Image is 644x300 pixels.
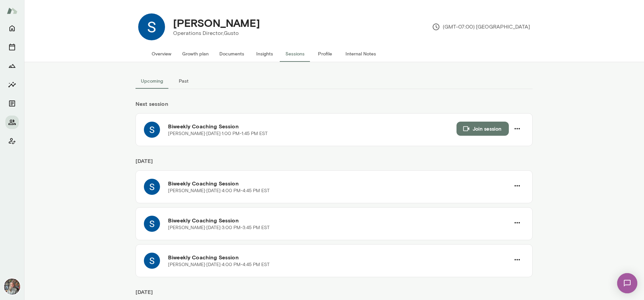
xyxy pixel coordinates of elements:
[173,16,260,29] h4: [PERSON_NAME]
[168,73,199,89] button: Past
[5,97,19,110] button: Documents
[138,13,165,40] img: Sandra Jirous
[168,130,268,137] p: [PERSON_NAME] · [DATE] · 1:00 PM-1:45 PM EST
[7,4,17,17] img: Mento
[5,134,19,148] button: Client app
[432,23,530,31] p: (GMT-07:00) [GEOGRAPHIC_DATA]
[340,46,381,62] button: Internal Notes
[136,73,168,89] button: Upcoming
[136,73,533,89] div: basic tabs example
[5,78,19,91] button: Insights
[168,216,510,224] h6: Biweekly Coaching Session
[177,46,214,62] button: Growth plan
[250,46,280,62] button: Insights
[136,100,533,113] h6: Next session
[5,22,19,35] button: Home
[168,179,510,187] h6: Biweekly Coaching Session
[457,122,509,136] button: Join session
[5,59,19,73] button: Growth Plan
[173,29,260,37] p: Operations Director, Gusto
[168,122,457,130] h6: Biweekly Coaching Session
[280,46,310,62] button: Sessions
[168,253,510,261] h6: Biweekly Coaching Session
[214,46,250,62] button: Documents
[5,40,19,54] button: Sessions
[136,157,533,170] h6: [DATE]
[168,261,270,268] p: [PERSON_NAME] · [DATE] · 4:00 PM-4:45 PM EST
[168,187,270,194] p: [PERSON_NAME] · [DATE] · 4:00 PM-4:45 PM EST
[146,46,177,62] button: Overview
[5,116,19,129] button: Members
[310,46,340,62] button: Profile
[4,278,20,295] img: Tricia Maggio
[168,224,270,231] p: [PERSON_NAME] · [DATE] · 3:00 PM-3:45 PM EST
